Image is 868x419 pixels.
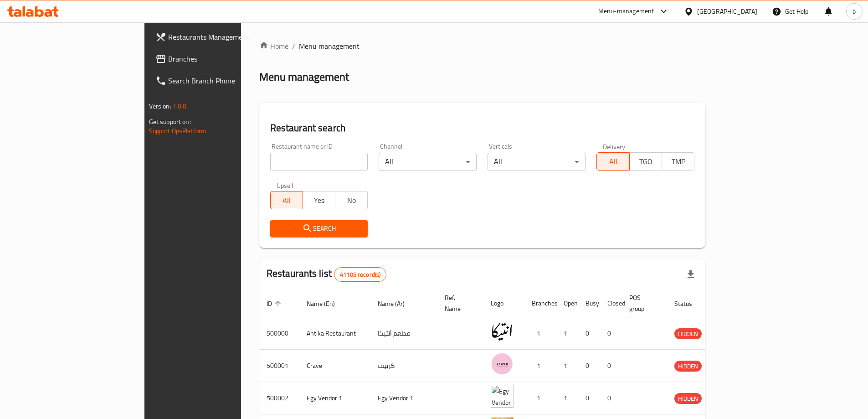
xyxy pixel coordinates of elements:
div: Total records count [334,267,386,282]
a: Restaurants Management [148,26,289,48]
td: 1 [524,350,556,382]
td: 1 [556,317,578,350]
th: Open [556,290,578,317]
span: b [853,6,856,16]
td: 1 [524,317,556,350]
img: Antika Restaurant [491,320,514,343]
div: All [379,153,477,171]
td: كرييف [370,350,437,382]
span: No [339,194,364,207]
button: TMP [662,152,694,171]
h2: Menu management [259,70,349,84]
div: HIDDEN [674,361,702,372]
td: مطعم أنتيكا [370,317,437,350]
td: 0 [578,350,600,382]
td: Egy Vendor 1 [299,382,370,414]
img: Egy Vendor 1 [491,385,514,408]
span: TGO [633,155,658,168]
span: All [274,194,299,207]
div: HIDDEN [674,328,702,339]
td: Egy Vendor 1 [370,382,437,414]
span: Get support on: [149,116,191,128]
li: / [292,41,295,52]
a: Search Branch Phone [148,70,289,92]
span: 1.0.0 [173,100,187,112]
span: HIDDEN [674,329,702,339]
th: Closed [600,290,622,317]
button: All [596,152,629,171]
td: Antika Restaurant [299,317,370,350]
h2: Restaurants list [267,267,387,282]
span: Menu management [299,41,360,52]
span: Yes [307,194,332,207]
td: Crave [299,350,370,382]
span: Search [277,223,361,234]
span: Search Branch Phone [168,75,282,86]
button: Yes [303,191,335,209]
td: 1 [556,382,578,414]
button: TGO [629,152,662,171]
span: HIDDEN [674,361,702,372]
span: Status [674,298,704,309]
button: All [270,191,303,209]
span: Name (Ar) [378,298,416,309]
span: Ref. Name [445,292,473,314]
td: 1 [524,382,556,414]
button: Search [270,220,368,237]
th: Busy [578,290,600,317]
td: 0 [600,317,622,350]
a: Support.OpsPlatform [149,125,207,137]
span: HIDDEN [674,393,702,404]
button: No [335,191,368,209]
img: Crave [491,352,514,375]
span: 41105 record(s) [334,270,386,279]
td: 0 [578,317,600,350]
td: 0 [600,382,622,414]
td: 0 [600,350,622,382]
input: Search for restaurant name or ID.. [270,153,368,171]
nav: breadcrumb [259,41,706,52]
h2: Restaurant search [270,121,695,135]
div: [GEOGRAPHIC_DATA] [697,6,757,16]
span: POS group [629,292,656,314]
div: Menu-management [598,6,654,17]
div: Export file [680,264,702,285]
span: Restaurants Management [168,31,282,42]
div: All [488,153,586,171]
span: ID [267,298,284,309]
span: Branches [168,53,282,64]
span: All [601,155,626,168]
label: Upsell [277,182,293,188]
th: Logo [483,290,524,317]
th: Branches [524,290,556,317]
td: 0 [578,382,600,414]
span: Name (En) [307,298,347,309]
span: TMP [666,155,691,168]
a: Branches [148,48,289,70]
span: Version: [149,100,171,112]
label: Delivery [603,143,626,150]
td: 1 [556,350,578,382]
